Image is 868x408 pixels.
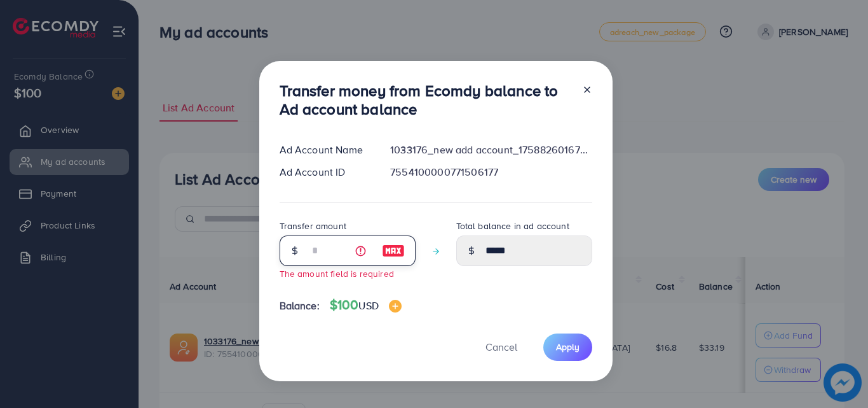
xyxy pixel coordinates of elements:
img: image [382,243,405,258]
h4: $100 [330,297,402,313]
div: 1033176_new add account_1758826016703 [380,143,602,157]
img: image [389,300,402,313]
label: Total balance in ad account [456,220,569,232]
span: USD [358,299,378,313]
button: Cancel [470,334,533,361]
div: Ad Account Name [269,143,381,157]
span: Apply [556,341,580,353]
div: Ad Account ID [269,165,381,179]
span: Balance: [280,299,320,313]
h3: Transfer money from Ecomdy balance to Ad account balance [280,81,572,118]
label: Transfer amount [280,220,346,232]
div: 7554100000771506177 [380,165,602,179]
button: Apply [543,334,592,361]
small: The amount field is required [280,267,394,279]
span: Cancel [485,340,517,354]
